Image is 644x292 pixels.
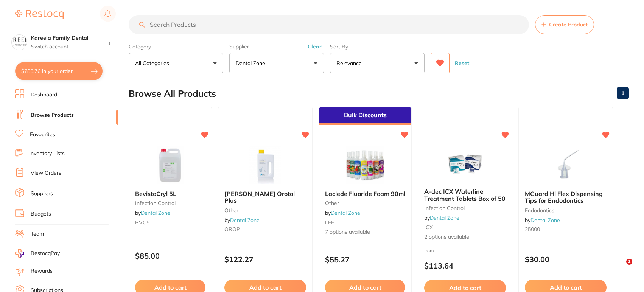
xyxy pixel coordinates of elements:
span: by [525,217,560,224]
a: Suppliers [31,190,53,197]
button: $785.76 in your order [15,62,103,80]
a: Inventory Lists [29,150,65,157]
button: Relevance [330,53,425,73]
label: Supplier [229,43,324,50]
span: by [135,210,170,216]
span: from [424,248,434,253]
span: OROP [224,226,240,233]
a: Dental Zone [141,210,170,216]
a: 1 [617,85,629,101]
b: Laclede Fluoride Foam 90ml [325,190,405,197]
button: Reset [453,53,471,73]
a: Dental Zone [530,217,560,224]
a: Dental Zone [331,210,360,216]
img: RestocqPay [15,249,24,258]
a: Restocq Logo [15,6,64,23]
div: Bulk Discounts [319,107,411,125]
input: Search Products [129,15,529,34]
small: Endodontics [525,207,607,213]
a: Favourites [30,131,55,138]
b: MGuard Hi Flex Dispensing Tips for Endodontics [525,190,607,204]
h4: Kareela Family Dental [31,34,107,42]
h2: Browse All Products [129,89,216,99]
a: Dental Zone [230,217,260,224]
span: MGuard Hi Flex Dispensing Tips for Endodontics [525,190,603,204]
span: Laclede Fluoride Foam 90ml [325,190,405,197]
span: by [424,214,459,221]
span: 7 options available [325,228,405,236]
span: BVC5 [135,219,149,226]
p: $122.27 [224,255,306,264]
b: Durr Orotol Plus [224,190,306,204]
span: by [224,217,260,224]
img: Kareela Family Dental [12,35,27,50]
p: $113.64 [424,261,506,270]
a: Budgets [31,210,51,218]
a: Dashboard [31,91,57,99]
button: Clear [305,43,324,50]
a: RestocqPay [15,249,60,258]
a: Team [31,230,44,238]
span: 2 options available [424,233,506,241]
small: Infection Control [135,200,205,206]
img: MGuard Hi Flex Dispensing Tips for Endodontics [541,146,590,184]
small: Infection Control [424,205,506,211]
label: Category [129,43,223,50]
img: Restocq Logo [15,10,64,19]
iframe: Intercom live chat [611,259,629,277]
b: A-dec ICX Waterline Treatment Tablets Box of 50 [424,188,506,202]
span: ICX [424,224,433,231]
p: Dental Zone [236,59,268,67]
small: other [224,207,306,213]
label: Sort By [330,43,425,50]
p: Relevance [336,59,365,67]
span: 1 [626,259,632,265]
p: $55.27 [325,255,405,264]
img: A-dec ICX Waterline Treatment Tablets Box of 50 [440,144,490,182]
button: All Categories [129,53,223,73]
p: $85.00 [135,252,205,260]
b: BevistoCryl 5L [135,190,205,197]
img: Laclede Fluoride Foam 90ml [341,146,390,184]
img: BevistoCryl 5L [146,146,195,184]
span: [PERSON_NAME] Orotol Plus [224,190,295,204]
span: Create Product [549,22,588,28]
span: 25000 [525,226,540,233]
span: RestocqPay [31,250,60,257]
p: Switch account [31,43,107,51]
span: BevistoCryl 5L [135,190,176,197]
a: Rewards [31,267,53,275]
a: View Orders [31,169,61,177]
button: Dental Zone [229,53,324,73]
small: other [325,200,405,206]
p: $30.00 [525,255,607,264]
span: LFF [325,219,334,226]
img: Durr Orotol Plus [241,146,290,184]
a: Dental Zone [430,214,459,221]
a: Browse Products [31,112,74,119]
button: Create Product [535,15,594,34]
span: by [325,210,360,216]
span: A-dec ICX Waterline Treatment Tablets Box of 50 [424,188,506,202]
p: All Categories [135,59,172,67]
